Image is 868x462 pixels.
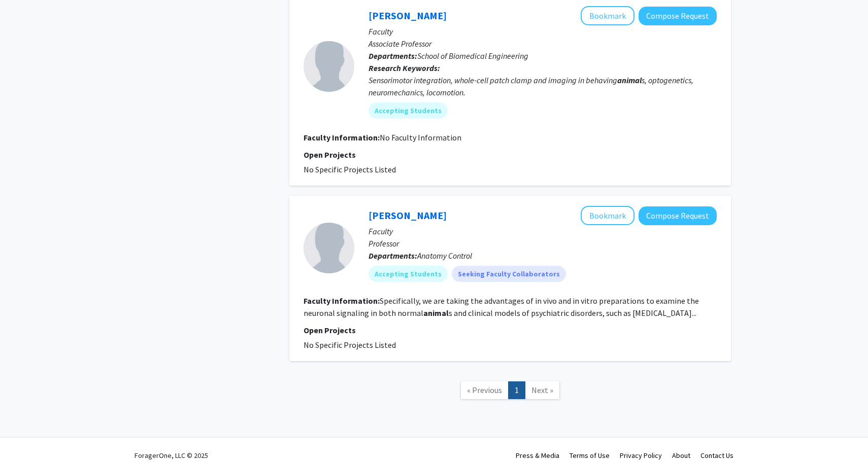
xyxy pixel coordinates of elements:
[369,209,447,222] a: [PERSON_NAME]
[452,266,566,282] mat-chip: Seeking Faculty Collaborators
[700,451,733,460] a: Contact Us
[581,6,635,25] button: Add Vikas Bhandawat to Bookmarks
[417,251,472,261] span: Anatomy Control
[460,381,509,399] a: Previous Page
[417,51,528,61] span: School of Biomedical Engineering
[369,63,440,73] b: Research Keywords:
[581,206,635,225] button: Add Wen-Jun Gao to Bookmarks
[369,25,717,38] p: Faculty
[289,371,731,412] nav: Page navigation
[369,237,717,250] p: Professor
[369,38,717,50] p: Associate Professor
[531,385,553,395] span: Next »
[516,451,559,460] a: Press & Media
[423,308,449,318] b: animal
[369,102,448,119] mat-chip: Accepting Students
[304,149,717,161] p: Open Projects
[525,381,560,399] a: Next Page
[508,381,525,399] a: 1
[467,385,502,395] span: « Previous
[369,251,417,261] b: Departments:
[304,340,396,350] span: No Specific Projects Listed
[639,206,717,225] button: Compose Request to Wen-Jun Gao
[8,416,43,454] iframe: Chat
[369,74,717,98] div: Sensorimotor integration, whole-cell patch clamp and imaging in behaving s, optogenetics, neurome...
[369,51,417,61] b: Departments:
[304,324,717,336] p: Open Projects
[639,7,717,25] button: Compose Request to Vikas Bhandawat
[617,75,642,85] b: animal
[304,296,699,318] fg-read-more: Specifically, we are taking the advantages of in vivo and in vitro preparations to examine the ne...
[304,296,380,306] b: Faculty Information:
[304,164,396,174] span: No Specific Projects Listed
[620,451,662,460] a: Privacy Policy
[380,132,461,143] span: No Faculty Information
[369,266,448,282] mat-chip: Accepting Students
[570,451,610,460] a: Terms of Use
[369,9,447,22] a: [PERSON_NAME]
[304,132,380,143] b: Faculty Information:
[369,225,717,237] p: Faculty
[672,451,690,460] a: About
